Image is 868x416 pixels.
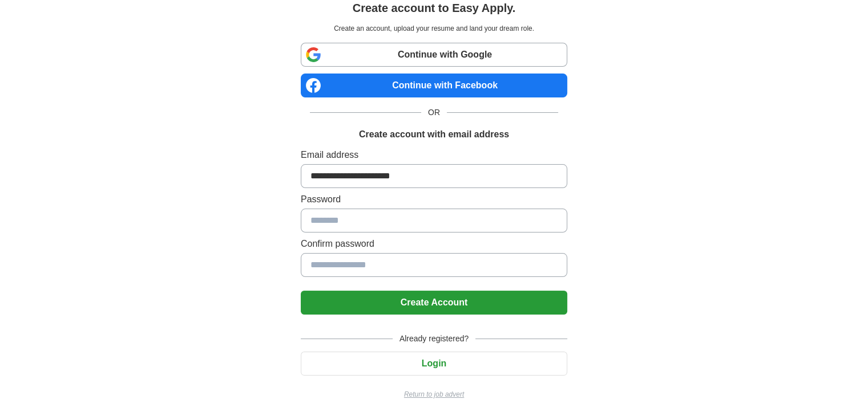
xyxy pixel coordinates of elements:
[301,43,567,67] a: Continue with Google
[301,237,567,251] label: Confirm password
[421,107,447,119] span: OR
[301,291,567,315] button: Create Account
[301,74,567,97] a: Continue with Facebook
[393,333,475,345] span: Already registered?
[301,193,567,206] label: Password
[359,128,509,141] h1: Create account with email address
[301,352,567,376] button: Login
[301,148,567,162] label: Email address
[301,389,567,399] a: Return to job advert
[301,358,567,368] a: Login
[303,23,565,34] p: Create an account, upload your resume and land your dream role.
